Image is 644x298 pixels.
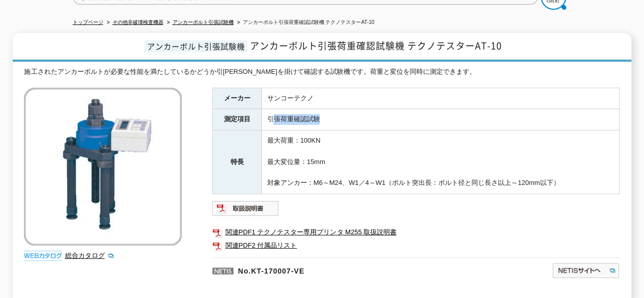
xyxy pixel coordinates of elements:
li: アンカーボルト引張荷重確認試験機 テクノテスターAT-10 [235,17,375,28]
img: アンカーボルト引張荷重確認試験機 テクノテスターAT-10 [24,88,182,246]
span: アンカーボルト引張試験機 [145,40,247,52]
a: 関連PDF1 テクノテスター専用プリンタ M255 取扱説明書 [212,226,620,239]
a: アンカーボルト引張試験機 [173,19,234,25]
img: 取扱説明書 [212,200,279,216]
div: 施工されたアンカーボルトが必要な性能を満たしているかどうか引[PERSON_NAME]を掛けて確認する試験機です。荷重と変位を同時に測定できます。 [24,67,620,77]
a: 総合カタログ [65,252,115,259]
a: その他非破壊検査機器 [113,19,163,25]
p: No.KT-170007-VE [212,257,454,282]
th: メーカー [213,88,262,109]
span: アンカーボルト引張荷重確認試験機 テクノテスターAT-10 [250,39,502,52]
td: 引張荷重確認試験 [262,109,620,130]
td: 最大荷重：100KN 最大変位量：15mm 対象アンカー：M6～M24、W1／4～W1（ボルト突出長：ボルト径と同じ長さ以上～120mm以下） [262,130,620,194]
th: 測定項目 [213,109,262,130]
a: 関連PDF2 付属品リスト [212,239,620,252]
th: 特長 [213,130,262,194]
a: 取扱説明書 [212,207,279,214]
td: サンコーテクノ [262,88,620,109]
img: NETISサイトへ [552,262,620,279]
img: webカタログ [24,251,62,261]
a: トップページ [73,19,103,25]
